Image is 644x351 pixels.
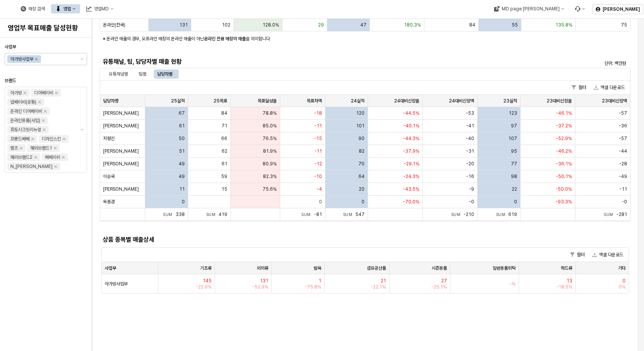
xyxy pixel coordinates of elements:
span: -18.5% [556,284,572,290]
span: 61 [179,123,185,129]
span: Sum [301,212,314,217]
span: 기타 [618,265,626,271]
span: 0 [361,199,365,205]
span: 85.0% [263,123,277,129]
span: [PERSON_NAME] [103,186,139,192]
span: 0 [623,278,626,284]
span: 64 [358,173,365,180]
span: -57 [619,110,627,116]
span: 547 [355,212,365,217]
span: 하드류 [561,265,572,271]
span: 75.6% [263,186,277,192]
span: -43.5% [403,186,419,192]
span: 77 [511,161,517,167]
div: Remove 온라인용품(사입) [42,119,45,122]
span: [PERSON_NAME] [103,123,139,129]
div: Remove 퓨토시크릿리뉴얼 [43,128,46,131]
span: -50.1% [556,173,572,180]
span: [PERSON_NAME] [103,161,139,167]
span: 일반용품위탁 [493,265,516,271]
span: Sum [496,212,509,217]
span: 브랜드 [5,78,16,83]
span: -31 [466,148,474,154]
span: 80.9% [263,161,277,167]
span: 90 [358,135,365,142]
span: 24대비신장액 [449,98,474,104]
span: 발육 [314,265,321,271]
span: 131 [260,278,268,284]
span: Sum [343,212,356,217]
span: 98 [511,173,517,180]
span: 23대비신장액 [602,98,627,104]
span: 사업부 [105,265,116,271]
div: 영업MD [94,6,109,12]
span: 67 [179,110,185,116]
span: -9 [469,186,474,192]
span: 78.8% [263,110,277,116]
span: 51 [179,148,185,154]
div: 아가방 [10,89,22,97]
span: 97 [511,123,517,129]
button: 필터 [568,83,589,92]
span: 84 [469,22,475,28]
div: Remove 온라인 디어베이비 [44,110,47,113]
div: Remove 아가방 [23,91,26,94]
span: 0% [619,284,626,290]
button: MD page [PERSON_NAME] [489,4,568,13]
span: -40 [466,135,474,142]
span: -24.3% [403,173,419,180]
span: -52.9% [252,284,268,290]
span: 81.9% [263,148,277,154]
span: -18 [314,110,322,116]
span: 1 [319,278,321,284]
span: 131 [179,22,188,28]
span: 목표달성율 [258,98,277,104]
span: 외의류 [257,265,268,271]
span: -22.1% [371,284,386,290]
div: 담당자별 [157,69,172,79]
div: 디자인스킨 [42,135,61,143]
span: 25목표 [214,98,227,104]
span: 55 [512,22,518,28]
span: 419 [219,212,227,217]
button: 제안 사항 표시 [77,53,87,65]
div: 매장 검색 [16,4,49,13]
h5: 상품 종목별 매출상세 [103,236,495,244]
span: -20 [466,161,474,167]
span: 120 [356,110,365,116]
span: 180.3% [404,22,421,28]
div: 담당자별 [153,69,177,79]
span: [PERSON_NAME] [103,148,139,154]
span: -210 [463,212,474,217]
span: 13 [567,278,572,284]
span: 이승국 [103,173,115,180]
span: -44.3% [403,135,419,142]
span: 123 [509,110,517,116]
span: 71 [222,123,227,129]
span: 70 [358,161,365,167]
span: -4 [317,186,322,192]
span: -11 [314,123,322,129]
span: -% [509,281,516,287]
span: -49 [619,173,627,180]
div: 디어베이비 [34,89,53,97]
span: 시즌용품 [432,265,447,271]
span: 20 [359,186,365,192]
button: 영업MD [82,4,118,13]
span: 619 [508,212,517,217]
p: 단위: 백만원 [503,60,626,67]
span: 21 [381,278,386,284]
strong: 온라인 전용 매장의 매출 [204,36,246,41]
span: 옥동경 [103,199,115,205]
span: 23실적 [503,98,517,104]
p: ※ 온라인 매출의 경우, 오프라인 매장의 온라인 매출이 아닌 을 의미합니다 [103,35,539,42]
span: 0 [319,199,322,205]
span: -75.8% [305,284,321,290]
span: 15 [222,186,227,192]
span: -93.3% [555,199,572,205]
span: -37.2% [556,123,572,129]
span: [PERSON_NAME] [103,110,139,116]
div: Remove 해외브랜드1 [54,147,57,150]
span: -50.0% [555,186,572,192]
span: Sum [604,212,616,217]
